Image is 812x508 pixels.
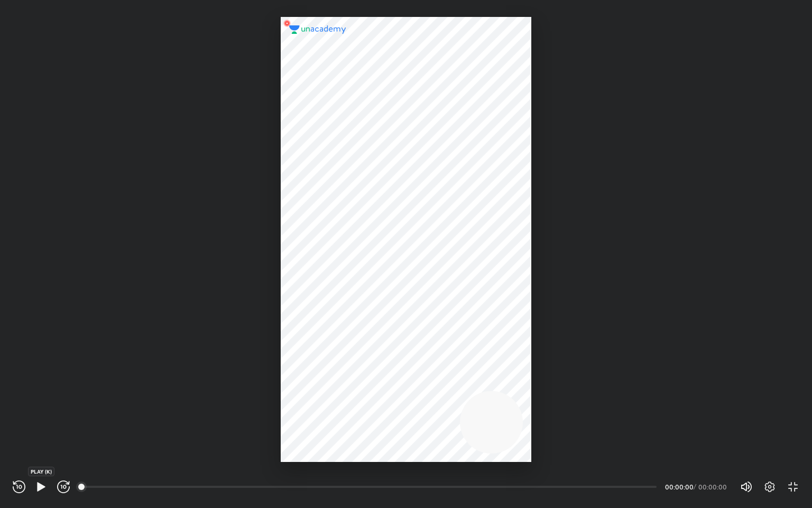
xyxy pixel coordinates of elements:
img: logo.2a7e12a2.svg [289,25,346,34]
div: PLAY (K) [28,467,54,476]
div: 00:00:00 [665,484,691,490]
div: 00:00:00 [698,484,727,490]
img: wMgqJGBwKWe8AAAAABJRU5ErkJggg== [281,17,293,30]
div: / [694,484,696,490]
